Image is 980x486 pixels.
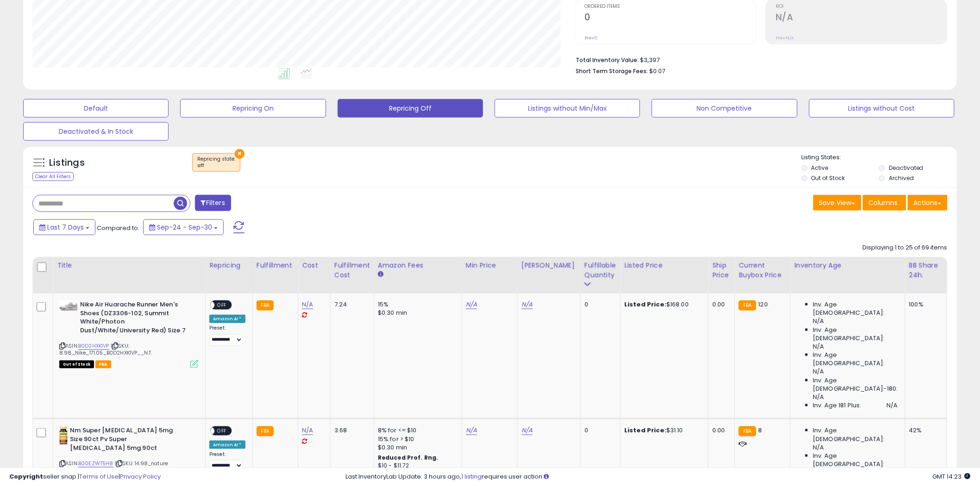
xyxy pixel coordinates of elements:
span: N/A [813,443,824,452]
div: 0 [584,426,613,435]
small: Prev: 0 [584,35,597,41]
span: Repricing state : [197,156,235,169]
a: N/A [466,426,477,435]
div: 15% for > $10 [378,435,455,443]
span: Last 7 Days [47,223,84,232]
a: Terms of Use [79,472,119,481]
a: B0D2HXK1VP [78,342,109,350]
div: Current Buybox Price [739,261,786,280]
span: ROI [776,4,947,9]
button: Filters [195,195,231,211]
a: 1 listing [462,472,482,481]
span: Sep-24 - Sep-30 [157,223,212,232]
b: Nike Air Huarache Runner Men's Shoes (DZ3306-102, Summit White/Photon Dust/White/University Red) ... [80,300,193,337]
span: Ordered Items [584,4,756,9]
div: Cost [302,261,327,270]
div: Displaying 1 to 25 of 69 items [863,243,948,252]
span: FBA [95,361,111,368]
b: Total Inventory Value: [576,56,639,64]
div: $168.00 [624,300,701,309]
span: Inv. Age [DEMOGRAPHIC_DATA]: [813,452,898,468]
div: Listed Price [624,261,704,270]
button: Last 7 Days [33,219,95,235]
span: N/A [813,368,824,376]
div: Preset: [209,451,245,472]
div: Inventory Age [794,261,901,270]
div: 3.68 [334,426,367,435]
button: Save View [813,195,861,211]
span: Inv. Age [DEMOGRAPHIC_DATA]: [813,300,898,317]
span: N/A [813,343,824,351]
span: 2025-10-8 14:23 GMT [933,472,971,481]
small: Prev: N/A [776,35,794,41]
b: Nm Super [MEDICAL_DATA] 5mg Size 90ct Pv Super [MEDICAL_DATA] 5mg 90ct [70,426,182,455]
b: Short Term Storage Fees: [576,67,648,75]
div: seller snap | | [9,473,161,481]
button: × [235,149,245,159]
small: FBA [739,300,756,311]
span: OFF [214,301,229,309]
span: Columns [869,198,898,207]
span: 120 [759,300,768,309]
label: Out of Stock [811,174,845,182]
span: Inv. Age 181 Plus: [813,401,861,410]
span: All listings that are currently out of stock and unavailable for purchase on Amazon [59,361,94,368]
div: Fulfillment Cost [334,261,370,280]
a: N/A [466,300,477,309]
button: Deactivated & In Stock [23,122,169,141]
div: Repricing [209,261,249,270]
a: Privacy Policy [120,472,161,481]
div: $31.10 [624,426,701,435]
div: ASIN: [59,300,198,367]
div: Amazon AI * [209,441,245,449]
span: | SKU: 8.98_Nike_171.05_B0D2HXK1VP__N.T. [59,342,152,356]
strong: Copyright [9,472,43,481]
div: 0 [584,300,613,309]
span: 8 [759,426,762,435]
img: 41QidaSBVXL._SL40_.jpg [59,426,68,445]
span: Inv. Age [DEMOGRAPHIC_DATA]: [813,426,898,443]
div: 0.00 [712,426,728,435]
button: Columns [863,195,906,211]
button: Listings without Cost [809,99,955,118]
button: Actions [908,195,948,211]
li: $3,397 [576,54,941,65]
div: Preset: [209,325,245,346]
img: 31CfTNeX1FL._SL40_.jpg [59,300,78,312]
div: off [197,162,235,169]
a: N/A [521,426,533,435]
div: Fulfillment [257,261,294,270]
a: N/A [302,426,313,435]
p: Listing States: [802,153,957,162]
div: BB Share 24h. [909,261,943,280]
span: Inv. Age [DEMOGRAPHIC_DATA]: [813,351,898,368]
label: Archived [889,174,914,182]
div: 8% for <= $10 [378,426,455,435]
div: 7.24 [334,300,367,309]
div: 0.00 [712,300,728,309]
div: Title [57,261,201,270]
button: Sep-24 - Sep-30 [143,219,224,235]
div: Clear All Filters [32,172,74,181]
span: N/A [886,401,898,410]
div: Ship Price [712,261,731,280]
button: Listings without Min/Max [495,99,640,118]
a: N/A [302,300,313,309]
div: $0.30 min [378,443,455,452]
b: Listed Price: [624,300,666,309]
div: Amazon AI * [209,315,245,323]
h2: N/A [776,12,947,25]
span: N/A [813,393,824,401]
a: N/A [521,300,533,309]
b: Listed Price: [624,426,666,435]
label: Active [811,164,829,172]
span: Compared to: [97,224,139,232]
h2: 0 [584,12,756,25]
h5: Listings [49,156,85,169]
span: Inv. Age [DEMOGRAPHIC_DATA]-180: [813,376,898,393]
div: 42% [909,426,940,435]
div: Fulfillable Quantity [584,261,616,280]
button: Default [23,99,169,118]
div: Last InventoryLab Update: 3 hours ago, requires user action. [346,473,971,481]
b: Reduced Prof. Rng. [378,454,439,461]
